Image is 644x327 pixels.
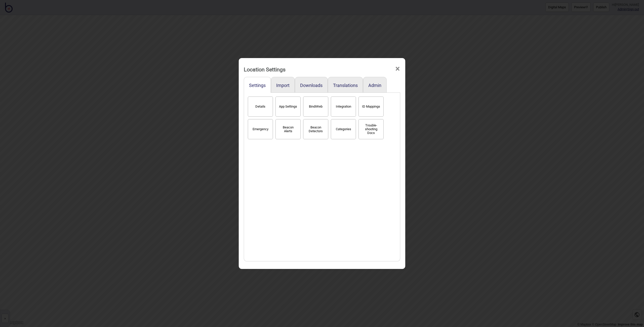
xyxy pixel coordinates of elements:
button: Trouble-shooting Docs [358,119,384,139]
button: Beacon Detectors [303,119,328,139]
button: Details [248,97,273,117]
button: Import [276,83,290,88]
button: Emergency [248,119,273,139]
div: Location Settings [244,64,286,75]
a: Trouble-shooting Docs [357,126,385,131]
button: BindiWeb [303,97,328,117]
button: Beacon Alerts [275,119,301,139]
button: Downloads [300,83,323,88]
button: Admin [368,83,381,88]
button: Categories [331,119,356,139]
button: Translations [333,83,358,88]
span: × [395,61,400,77]
button: Integration [331,97,356,117]
button: Settings [249,83,266,88]
a: Categories [330,126,357,131]
button: ID Mappings [358,97,384,117]
button: App Settings [275,97,301,117]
